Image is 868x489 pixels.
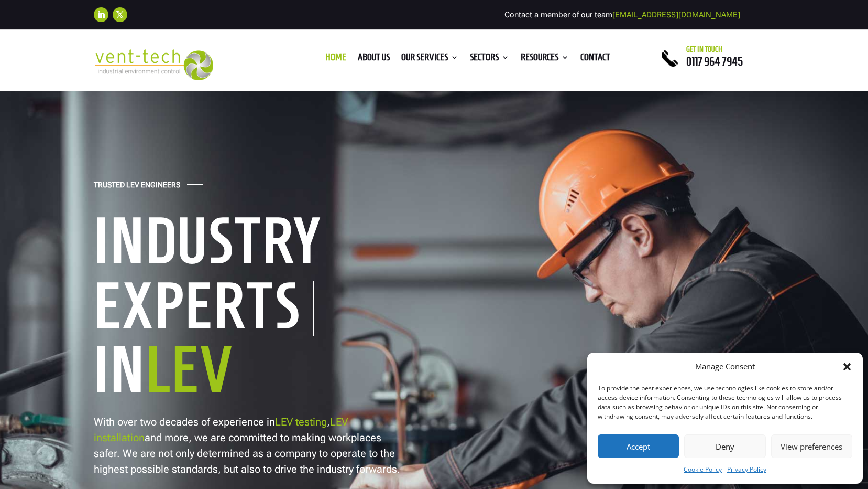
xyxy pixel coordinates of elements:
div: To provide the best experiences, we use technologies like cookies to store and/or access device i... [598,384,851,421]
div: Close dialog [842,362,852,372]
a: Our Services [401,54,458,65]
a: Resources [521,54,569,65]
a: Cookie Policy [684,463,722,476]
a: About us [358,54,390,65]
p: With over two decades of experience in , and more, we are committed to making workplaces safer. W... [94,414,403,477]
h1: In [94,336,419,408]
a: [EMAIL_ADDRESS][DOMAIN_NAME] [612,10,740,19]
a: Home [325,54,346,65]
a: Privacy Policy [727,463,766,476]
a: Follow on LinkedIn [94,7,108,22]
h1: Experts [94,281,314,336]
img: 2023-09-27T08_35_16.549ZVENT-TECH---Clear-background [94,49,214,80]
button: Deny [684,434,765,458]
span: Contact a member of our team [504,10,740,19]
a: Follow on X [113,7,127,22]
h1: Industry [94,208,419,279]
span: LEV [146,335,234,403]
a: 0117 964 7945 [686,55,743,68]
button: View preferences [771,434,852,458]
button: Accept [598,434,679,458]
a: Sectors [470,54,509,65]
a: LEV testing [275,416,327,428]
div: Manage Consent [695,360,755,373]
a: Contact [580,54,610,65]
h4: Trusted LEV Engineers [94,180,180,195]
span: Get in touch [686,45,722,54]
